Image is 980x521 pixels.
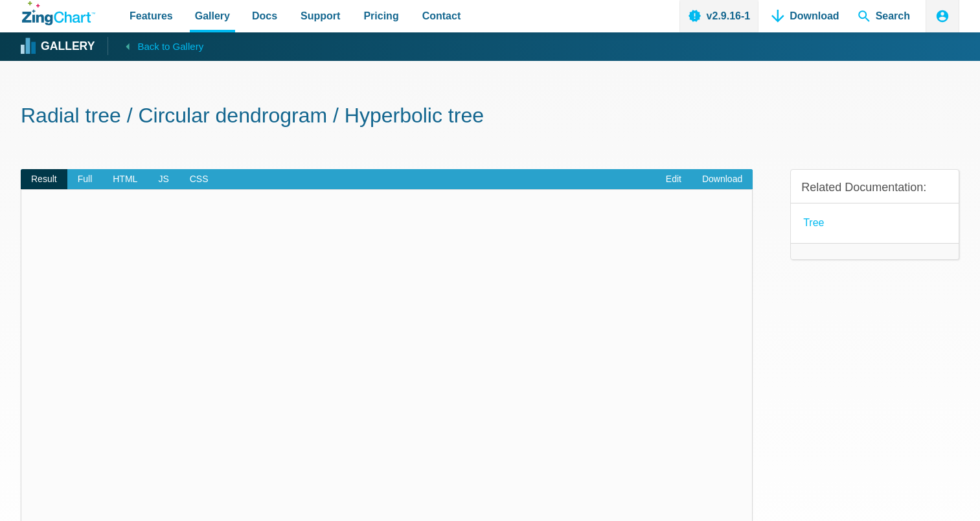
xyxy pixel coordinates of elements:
[422,7,461,25] span: Contact
[108,37,203,55] a: Back to Gallery
[655,169,692,190] a: Edit
[41,41,95,52] strong: Gallery
[102,169,148,190] span: HTML
[67,169,103,190] span: Full
[22,37,95,56] a: Gallery
[363,7,398,25] span: Pricing
[252,7,277,25] span: Docs
[22,1,95,25] a: ZingChart Logo. Click to return to the homepage
[21,169,67,190] span: Result
[148,169,179,190] span: JS
[692,169,753,190] a: Download
[195,7,230,25] span: Gallery
[179,169,219,190] span: CSS
[137,38,203,55] span: Back to Gallery
[803,214,824,231] a: tree
[301,7,340,25] span: Support
[801,180,948,195] h3: Related Documentation:
[21,102,959,132] h1: Radial tree / Circular dendrogram / Hyperbolic tree
[130,7,173,25] span: Features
